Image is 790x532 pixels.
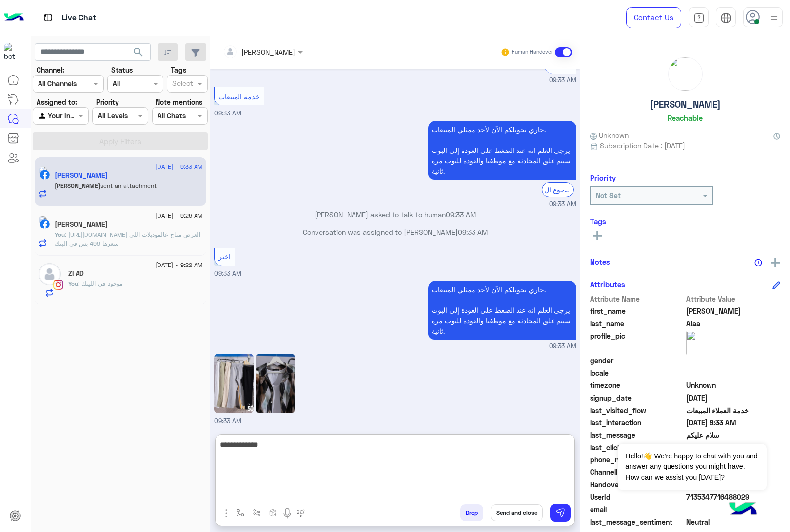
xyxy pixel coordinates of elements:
img: select flow [237,509,244,517]
span: gender [590,355,684,366]
img: Image [256,354,295,413]
img: picture [669,57,702,91]
img: send attachment [220,507,232,519]
span: phone_number [590,455,684,465]
img: 713415422032625 [4,43,22,61]
span: 09:33 AM [214,110,241,117]
span: last_visited_flow [590,405,684,416]
a: Contact Us [626,7,681,28]
span: sent an attachment [100,182,157,189]
span: null [686,504,781,515]
p: Conversation was assigned to [PERSON_NAME] [214,227,576,237]
span: email [590,504,684,515]
div: الرجوع ال Bot [542,182,574,197]
span: Unknown [590,130,629,140]
span: Attribute Value [686,294,781,304]
span: Subscription Date : [DATE] [600,140,685,151]
span: null [686,355,781,366]
img: notes [754,259,762,266]
img: tab [720,12,732,24]
span: profile_pic [590,331,684,353]
span: 09:33 AM [549,200,576,209]
span: [DATE] - 9:33 AM [156,162,202,171]
p: [PERSON_NAME] asked to talk to human [214,209,576,220]
button: Drop [460,504,483,521]
h6: Notes [590,257,610,266]
img: send message [555,508,565,518]
img: profile [768,12,780,24]
img: Instagram [53,280,63,290]
small: Human Handover [512,48,553,56]
span: Hello!👋 We're happy to chat with you and answer any questions you might have. How can we assist y... [618,444,766,490]
div: Select [171,78,193,91]
span: 7135347716488029 [686,492,781,502]
span: last_name [590,318,684,329]
span: UserId [590,492,684,502]
img: tab [693,12,705,24]
label: Assigned to: [37,97,77,107]
h6: Priority [590,173,616,182]
span: first_name [590,306,684,316]
span: Ahmed [686,306,781,316]
span: خدمة العملاء المبيعات [686,405,781,416]
span: موجود في اللينك [78,280,122,287]
span: 09:33 AM [458,228,488,236]
button: select flow [233,504,249,521]
h5: Muhammad Abd EL Aal [55,220,108,228]
img: hulul-logo.png [726,493,760,527]
button: Send and close [491,504,543,521]
img: create order [269,509,277,517]
img: Logo [4,7,24,28]
img: send voice note [281,507,293,519]
span: [DATE] - 9:26 AM [156,211,202,220]
img: Image [214,354,254,413]
span: 09:33 AM [214,418,241,425]
span: search [132,46,144,58]
label: Priority [96,97,119,107]
span: last_message [590,430,684,440]
button: Apply Filters [33,132,208,150]
span: last_message_sentiment [590,517,684,527]
button: create order [265,504,281,521]
span: 2025-08-19T06:33:38.162Z [686,418,781,428]
h5: ZI AD [68,269,84,278]
span: Unknown [686,380,781,390]
img: make a call [297,509,305,517]
button: search [126,43,151,65]
h5: Ahmed Alaa [55,171,108,180]
img: tab [42,11,54,24]
h5: [PERSON_NAME] [650,99,721,110]
img: picture [39,216,47,225]
img: add [771,258,780,267]
span: last_interaction [590,418,684,428]
img: defaultAdmin.png [39,263,61,285]
button: Trigger scenario [249,504,265,521]
span: HandoverOn [590,479,684,490]
label: Channel: [37,65,64,75]
span: 0 [686,517,781,527]
span: Attribute Name [590,294,684,304]
span: 09:33 AM [549,342,576,351]
p: 19/8/2025, 9:33 AM [428,281,576,340]
span: ChannelId [590,467,684,477]
span: signup_date [590,393,684,403]
span: You [55,231,65,238]
span: 09:33 AM [214,270,241,277]
img: picture [686,331,711,355]
span: https://eagle.com.eg/collections/jeans العرض متاح عالموديلات اللي سعرها 499 بس في الينك [55,231,200,247]
span: خدمة المبيعات [218,92,260,101]
label: Status [111,65,133,75]
span: locale [590,368,684,378]
p: 19/8/2025, 9:33 AM [428,121,576,180]
a: tab [689,7,709,28]
img: Facebook [40,219,50,229]
span: 09:33 AM [549,76,576,85]
span: last_clicked_button [590,442,684,453]
span: 2025-08-16T03:32:32.654Z [686,393,781,403]
span: [DATE] - 9:22 AM [156,261,202,269]
h6: Reachable [668,114,703,122]
span: اختر [218,252,231,261]
img: picture [39,166,47,175]
span: Alaa [686,318,781,329]
img: Trigger scenario [253,509,261,517]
